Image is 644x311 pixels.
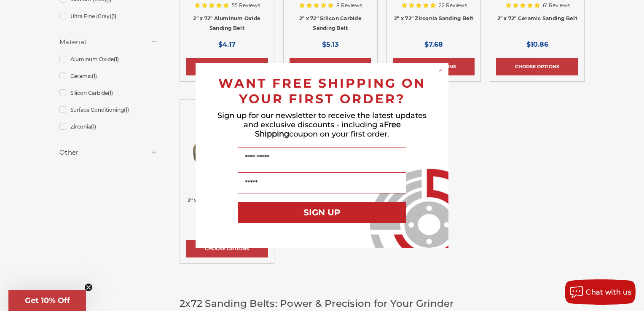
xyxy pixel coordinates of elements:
[217,111,427,139] span: Sign up for our newsletter to receive the latest updates and exclusive discounts - including a co...
[565,279,636,305] button: Chat with us
[238,202,406,223] button: SIGN UP
[586,288,631,296] span: Chat with us
[255,120,401,139] span: Free Shipping
[218,75,426,107] span: WANT FREE SHIPPING ON YOUR FIRST ORDER?
[437,66,445,75] button: Close dialog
